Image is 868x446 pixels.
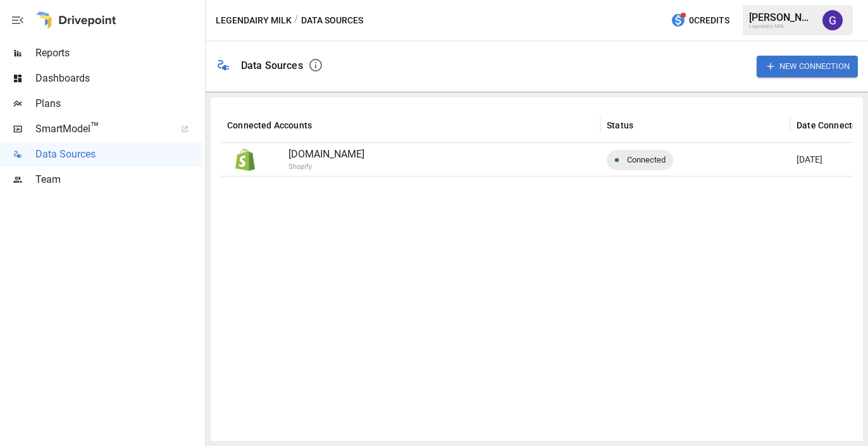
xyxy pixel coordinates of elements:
button: Legendairy Milk [216,13,292,28]
div: Data Sources [241,59,303,71]
span: SmartModel [35,121,167,137]
span: Data Sources [35,147,202,162]
span: Team [35,172,202,187]
span: 0 Credits [689,13,729,28]
span: Dashboards [35,71,202,86]
button: 0Credits [666,9,735,32]
img: Shopify Logo [234,149,256,171]
button: Sort [635,116,652,134]
div: [PERSON_NAME] [749,11,815,23]
span: Plans [35,96,202,111]
div: Connected Accounts [227,120,312,130]
p: Shopify [288,162,662,173]
div: Date Connected [797,120,862,130]
button: Sort [313,116,331,134]
button: New Connection [757,56,858,77]
button: Greg Segel [815,3,850,38]
span: ™ [90,120,99,135]
span: Reports [35,46,202,61]
div: Status [607,120,633,130]
div: Legendairy Milk [749,23,815,29]
img: Greg Segel [822,10,843,30]
p: [DOMAIN_NAME] [288,147,594,162]
div: / [294,13,299,28]
span: Connected [619,144,673,176]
